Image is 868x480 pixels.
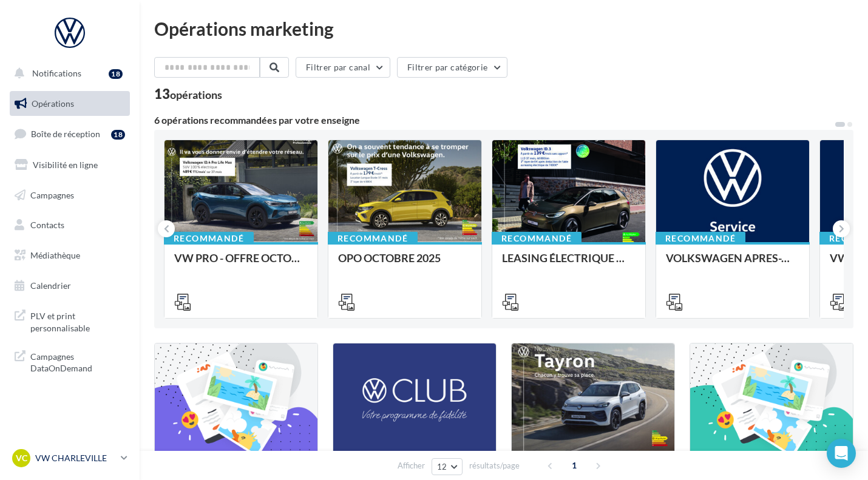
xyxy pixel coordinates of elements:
div: VW PRO - OFFRE OCTOBRE 25 [174,252,308,276]
a: Calendrier [7,273,132,299]
button: Filtrer par catégorie [397,57,507,78]
a: Campagnes DataOnDemand [7,343,132,379]
div: VOLKSWAGEN APRES-VENTE [666,252,799,276]
div: 13 [154,87,222,101]
div: Recommandé [328,232,418,245]
button: 12 [432,458,463,475]
a: Campagnes [7,183,132,208]
a: Contacts [7,212,132,238]
a: VC VW CHARLEVILLE [10,447,130,470]
span: Boîte de réception [31,129,100,139]
a: Opérations [7,91,132,117]
span: Afficher [398,460,425,472]
a: Boîte de réception18 [7,121,132,147]
div: Opérations marketing [154,19,853,38]
button: Notifications 18 [7,61,127,86]
div: Recommandé [164,232,254,245]
span: Contacts [30,220,64,230]
span: résultats/page [469,460,520,472]
span: Visibilité en ligne [33,160,98,170]
div: opérations [170,89,222,100]
div: Recommandé [656,232,745,245]
span: 1 [565,456,584,475]
span: PLV et print personnalisable [30,308,125,334]
span: Campagnes DataOnDemand [30,348,125,374]
a: PLV et print personnalisable [7,303,132,339]
button: Filtrer par canal [296,57,390,78]
span: Opérations [32,98,74,109]
span: Calendrier [30,280,71,291]
div: Recommandé [492,232,581,245]
span: 12 [437,462,447,472]
div: 18 [111,130,125,140]
span: Médiathèque [30,250,80,260]
div: OPO OCTOBRE 2025 [338,252,472,276]
div: 18 [109,69,123,79]
span: Notifications [32,68,81,78]
div: Open Intercom Messenger [827,439,856,468]
p: VW CHARLEVILLE [35,452,116,464]
div: LEASING ÉLECTRIQUE 2025 [502,252,636,276]
a: Médiathèque [7,243,132,268]
span: Campagnes [30,189,74,200]
div: 6 opérations recommandées par votre enseigne [154,115,834,125]
a: Visibilité en ligne [7,152,132,178]
span: VC [16,452,27,464]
